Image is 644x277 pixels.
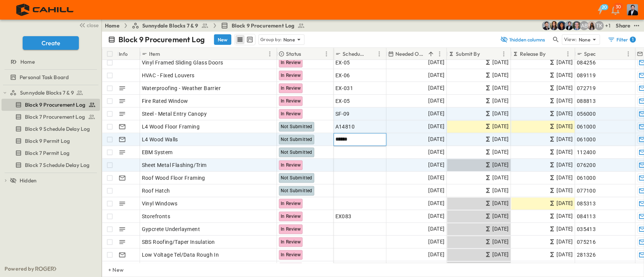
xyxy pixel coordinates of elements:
[281,86,301,91] span: In Review
[25,161,89,169] span: Block 7 Schedule Delay Log
[607,36,636,43] div: Filter
[2,147,100,159] div: Block 7 Permit Logtest
[492,237,509,246] span: [DATE]
[303,50,311,58] button: Sort
[105,22,309,29] nav: breadcrumbs
[556,148,573,156] span: [DATE]
[584,50,596,58] p: Spec
[214,34,231,45] button: New
[9,2,82,18] img: 4f72bfc4efa7236828875bac24094a5ddb05241e32d018417354e964050affa1.png
[616,22,630,29] div: Share
[343,50,365,58] p: Schedule ID
[492,212,509,220] span: [DATE]
[142,136,178,143] span: L4 Wood Walls
[281,175,312,181] span: Not Submitted
[577,187,596,194] span: 077100
[632,37,633,43] h6: 1
[2,72,98,83] a: Personal Task Board
[549,21,558,30] img: Kim Bowen (kbowen@cahill-sf.com)
[118,34,205,45] p: Block 9 Procurement Log
[142,148,173,156] span: EBM System
[281,98,301,104] span: In Review
[142,59,223,66] span: Vinyl Framed Sliding Glass Doors
[286,50,301,58] p: Status
[281,239,301,245] span: In Review
[395,50,425,58] p: Needed Onsite
[428,250,444,259] span: [DATE]
[281,150,312,155] span: Not Submitted
[335,84,353,92] span: EX-031
[556,173,573,182] span: [DATE]
[281,60,301,65] span: In Review
[556,122,573,131] span: [DATE]
[105,22,120,29] a: Home
[577,97,596,105] span: 088813
[132,22,209,29] a: Sunnydale Blocks 7 & 9
[281,162,301,168] span: In Review
[428,84,444,92] span: [DATE]
[579,21,589,30] div: Andrew Barreto (abarreto@guzmangc.com)
[577,174,596,182] span: 061000
[563,49,572,58] button: Menu
[587,21,596,30] img: Raven Libunao (rlibunao@cahill-sf.com)
[428,109,444,118] span: [DATE]
[492,250,509,259] span: [DATE]
[556,161,573,169] span: [DATE]
[495,34,550,45] button: 1hidden columns
[604,34,638,45] button: Filter1
[142,84,221,92] span: Waterproofing - Weather Barrier
[556,109,573,118] span: [DATE]
[577,161,596,169] span: 076200
[25,101,85,109] span: Block 9 Procurement Log
[87,21,98,29] span: close
[2,111,100,123] div: Block 7 Procurement Logtest
[492,135,509,144] span: [DATE]
[25,125,90,133] span: Block 9 Schedule Delay Log
[481,50,490,58] button: Sort
[281,188,312,193] span: Not Submitted
[428,199,444,208] span: [DATE]
[161,50,170,58] button: Sort
[119,43,128,64] div: Info
[564,35,577,44] p: View:
[428,225,444,233] span: [DATE]
[556,199,573,208] span: [DATE]
[142,123,200,130] span: L4 Wood Floor Framing
[577,110,596,118] span: 056000
[142,238,215,246] span: SBS Roofing/Taper Insulation
[2,148,98,158] a: Block 7 Permit Log
[556,237,573,246] span: [DATE]
[335,59,350,66] span: EX-05
[428,58,444,67] span: [DATE]
[375,49,384,58] button: Menu
[427,50,435,58] button: Sort
[547,50,555,58] button: Sort
[221,22,305,29] a: Block 9 Procurement Log
[23,36,79,50] button: Create
[76,20,100,30] button: close
[281,214,301,219] span: In Review
[428,135,444,144] span: [DATE]
[428,161,444,169] span: [DATE]
[556,135,573,144] span: [DATE]
[616,4,621,10] p: 30
[492,84,509,92] span: [DATE]
[605,22,613,29] p: + 1
[492,225,509,233] span: [DATE]
[492,58,509,67] span: [DATE]
[25,113,85,121] span: Block 7 Procurement Log
[556,250,573,259] span: [DATE]
[142,97,188,105] span: Fire Rated Window
[142,22,198,29] span: Sunnydale Blocks 7 & 9
[428,237,444,246] span: [DATE]
[595,21,604,30] div: Teddy Khuong (tkhuong@guzmangc.com)
[492,109,509,118] span: [DATE]
[492,186,509,195] span: [DATE]
[108,266,113,274] p: + New
[492,71,509,80] span: [DATE]
[556,186,573,195] span: [DATE]
[2,112,98,122] a: Block 7 Procurement Log
[335,72,350,79] span: EX-06
[577,200,596,207] span: 085313
[25,137,70,145] span: Block 9 Permit Log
